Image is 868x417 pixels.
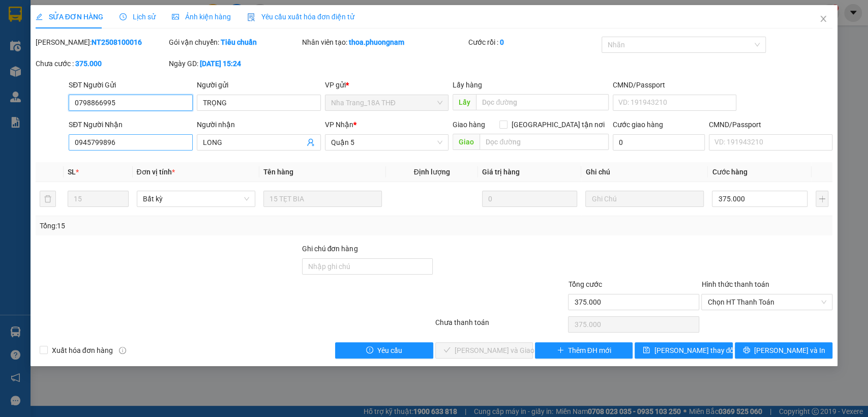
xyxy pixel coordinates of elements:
[221,38,257,46] b: Tiêu chuẩn
[137,168,175,176] span: Đơn vị tính
[535,342,633,359] button: plusThêm ĐH mới
[48,345,117,356] span: Xuất hóa đơn hàng
[743,346,750,354] span: printer
[40,220,336,231] div: Tổng: 15
[816,191,828,207] button: plus
[197,119,321,130] div: Người nhận
[169,37,300,48] div: Gói vận chuyển:
[453,121,485,129] span: Giao hàng
[507,119,609,130] span: [GEOGRAPHIC_DATA] tận nơi
[613,134,705,151] input: Cước giao hàng
[654,345,735,356] span: [PERSON_NAME] thay đổi
[169,58,300,69] div: Ngày GD:
[68,168,76,176] span: SL
[36,13,103,21] span: SỬA ĐƠN HÀNG
[69,119,193,130] div: SĐT Người Nhận
[349,38,404,46] b: thoa.phuongnam
[500,38,504,46] b: 0
[366,346,373,354] span: exclamation-circle
[809,5,837,34] button: Close
[635,342,732,359] button: save[PERSON_NAME] thay đổi
[643,346,650,354] span: save
[613,79,737,91] div: CMND/Passport
[568,280,602,288] span: Tổng cước
[307,138,315,146] span: user-add
[701,280,769,288] label: Hình thức thanh toán
[581,162,708,182] th: Ghi chú
[302,37,466,48] div: Nhân viên tạo:
[69,79,193,91] div: SĐT Người Gửi
[263,168,293,176] span: Tên hàng
[302,258,433,275] input: Ghi chú đơn hàng
[119,347,126,354] span: info-circle
[735,342,832,359] button: printer[PERSON_NAME] và In
[585,191,704,207] input: Ghi Chú
[557,346,564,354] span: plus
[247,13,354,21] span: Yêu cầu xuất hóa đơn điện tử
[434,317,567,335] div: Chưa thanh toán
[85,48,140,61] li: (c) 2017
[63,15,101,63] b: Gửi khách hàng
[482,168,520,176] span: Giá trị hàng
[40,191,56,207] button: delete
[85,39,140,47] b: [DOMAIN_NAME]
[453,94,476,110] span: Lấy
[754,345,825,356] span: [PERSON_NAME] và In
[36,13,43,20] span: edit
[119,13,127,20] span: clock-circle
[435,342,533,359] button: check[PERSON_NAME] và Giao hàng
[377,345,402,356] span: Yêu cầu
[197,79,321,91] div: Người gửi
[92,38,142,46] b: NT2508100016
[143,191,249,206] span: Bất kỳ
[325,79,449,91] div: VP gửi
[325,121,353,129] span: VP Nhận
[172,13,231,21] span: Ảnh kiện hàng
[110,13,135,37] img: logo.jpg
[819,15,827,23] span: close
[119,13,156,21] span: Lịch sử
[482,191,578,207] input: 0
[200,59,241,68] b: [DATE] 15:24
[453,81,482,89] span: Lấy hàng
[75,59,102,68] b: 375.000
[335,342,433,359] button: exclamation-circleYêu cầu
[36,37,167,48] div: [PERSON_NAME]:
[263,191,382,207] input: VD: Bàn, Ghế
[712,168,747,176] span: Cước hàng
[331,135,443,150] span: Quận 5
[453,134,480,150] span: Giao
[172,13,179,20] span: picture
[414,168,450,176] span: Định lượng
[302,245,358,253] label: Ghi chú đơn hàng
[709,119,833,130] div: CMND/Passport
[331,95,443,110] span: Nha Trang_18A THĐ
[468,37,600,48] div: Cước rồi :
[568,345,611,356] span: Thêm ĐH mới
[613,121,663,129] label: Cước giao hàng
[480,134,609,150] input: Dọc đường
[707,294,826,310] span: Chọn HT Thanh Toán
[13,66,56,131] b: Phương Nam Express
[476,94,609,110] input: Dọc đường
[247,13,255,21] img: icon
[36,58,167,69] div: Chưa cước :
